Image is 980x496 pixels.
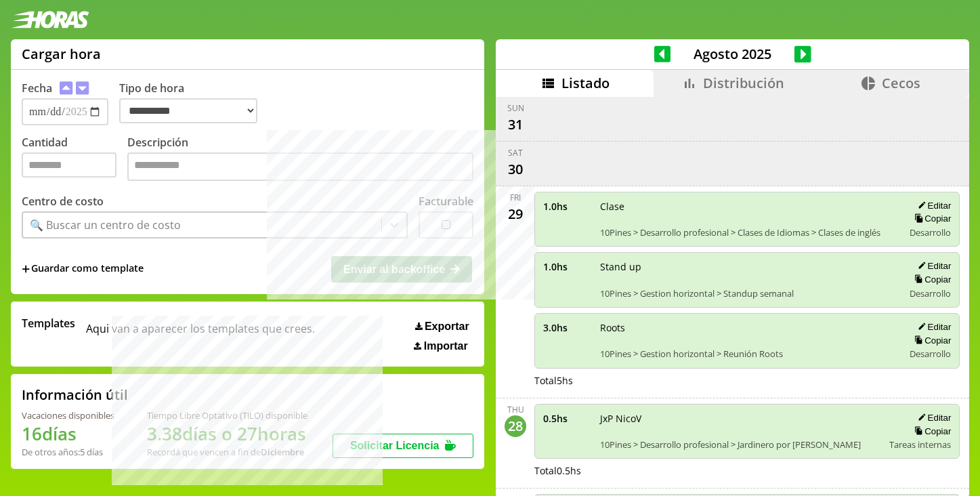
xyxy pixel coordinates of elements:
button: Exportar [411,320,473,333]
h1: Cargar hora [22,45,101,63]
span: Desarrollo [910,348,951,360]
span: 3.0 hs [543,321,591,334]
label: Descripción [127,135,473,184]
textarea: Descripción [127,152,473,181]
input: Cantidad [22,152,116,178]
label: Cantidad [22,135,127,184]
div: Thu [507,404,524,415]
h1: 3.38 días o 27 horas [147,421,307,446]
span: Desarrollo [910,287,951,299]
span: Solicitar Licencia [350,440,440,451]
span: 0.5 hs [543,412,591,425]
label: Centro de costo [22,194,104,209]
span: Templates [22,316,75,331]
button: Copiar [910,274,951,285]
button: Solicitar Licencia [333,434,473,458]
h1: 16 días [22,421,114,446]
span: 10Pines > Gestion horizontal > Standup semanal [600,287,894,299]
label: Facturable [419,194,473,209]
span: 1.0 hs [543,200,591,213]
span: JxP NicoV [600,412,880,425]
img: logotipo [11,11,89,28]
span: Agosto 2025 [670,45,794,63]
span: Roots [600,321,894,334]
div: 30 [505,159,526,180]
div: 31 [505,114,526,136]
div: 28 [505,415,526,437]
button: Editar [914,321,951,333]
span: Stand up [600,260,894,273]
span: 10Pines > Gestion horizontal > Reunión Roots [600,348,894,360]
div: Sun [507,102,524,114]
span: Exportar [425,321,469,333]
div: Tiempo Libre Optativo (TiLO) disponible [147,409,307,421]
label: Tipo de hora [119,81,268,125]
h2: Información útil [22,386,128,404]
div: Fri [510,192,521,203]
span: Cecos [882,74,920,92]
span: Listado [561,74,610,92]
div: 29 [505,203,526,225]
label: Fecha [22,81,52,96]
button: Editar [914,200,951,211]
div: Total 0.5 hs [534,464,960,477]
div: 🔍 Buscar un centro de costo [30,218,181,232]
span: Tareas internas [889,438,951,451]
span: Distribución [703,74,784,92]
div: Recordá que vencen a fin de [147,446,307,458]
button: Copiar [910,335,951,346]
span: Aqui van a aparecer los templates que crees. [86,316,315,352]
span: Clase [600,200,894,213]
span: 10Pines > Desarrollo profesional > Jardinero por [PERSON_NAME] [600,438,880,451]
b: Diciembre [261,446,304,458]
span: 1.0 hs [543,260,591,273]
span: 10Pines > Desarrollo profesional > Clases de Idiomas > Clases de inglés [600,226,894,239]
button: Copiar [910,213,951,224]
span: Importar [424,340,468,352]
span: Desarrollo [910,226,951,239]
div: Vacaciones disponibles [22,409,114,421]
div: De otros años: 5 días [22,446,114,458]
div: Total 5 hs [534,374,960,387]
span: +Guardar como template [22,262,144,276]
button: Copiar [910,426,951,437]
span: + [22,262,30,276]
button: Editar [914,412,951,423]
select: Tipo de hora [119,98,257,123]
div: Sat [508,147,523,159]
button: Editar [914,260,951,272]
